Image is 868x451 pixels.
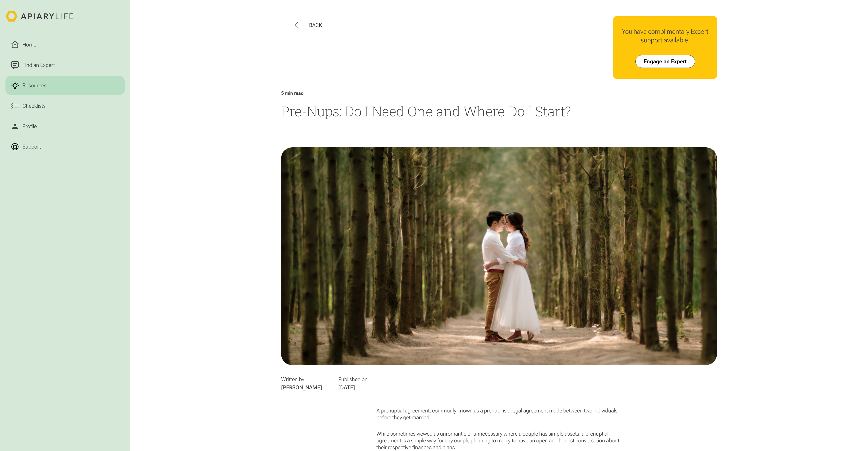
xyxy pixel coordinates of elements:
[376,407,622,421] p: A prenuptial agreement, commonly known as a prenup, is a legal agreement made between two individ...
[5,56,125,75] a: Find an Expert
[5,35,125,54] a: Home
[21,122,38,130] div: Profile
[21,81,48,90] div: Resources
[5,96,125,115] a: Checklists
[619,27,711,44] div: You have complimentary Expert support available.
[281,376,322,383] div: Written by
[21,41,38,49] div: Home
[281,384,322,391] div: [PERSON_NAME]
[338,384,368,391] div: [DATE]
[21,143,42,151] div: Support
[635,55,695,68] a: Engage an Expert
[309,22,322,29] div: Back
[281,102,717,120] h1: Pre-Nups: Do I Need One and Where Do I Start?
[21,102,47,110] div: Checklists
[5,76,125,95] a: Resources
[281,90,304,96] div: 5 min read
[5,117,125,136] a: Profile
[5,137,125,156] a: Support
[338,376,368,383] div: Published on
[295,22,322,29] button: Back
[21,61,56,69] div: Find an Expert
[376,430,622,451] p: While sometimes viewed as unromantic or unnecessary where a couple has simple assets, a prenuptia...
